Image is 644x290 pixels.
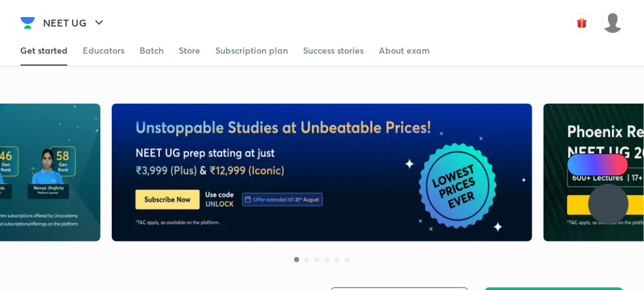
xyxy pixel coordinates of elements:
div: Batch [140,44,164,57]
a: About exam [379,35,430,66]
div: Store [179,44,200,57]
div: Subscription plan [215,44,288,57]
button: NEET UG [35,10,114,35]
a: Ai Doubts [567,154,629,176]
img: Company Logo [20,15,35,30]
a: Success stories [303,35,364,66]
img: avatar [572,13,592,33]
a: Batch [140,35,164,66]
div: Educators [83,44,124,57]
span: Ai Doubts [588,160,621,170]
a: Subscription plan [215,35,288,66]
div: About exam [379,44,430,57]
div: Success stories [303,44,364,57]
img: VAISHNAVI DWIVEDI [602,12,624,33]
a: Get started [20,35,68,66]
a: Store [179,35,200,66]
img: Icon [575,160,585,170]
div: Get started [20,44,68,57]
img: ttu [601,196,616,212]
a: Educators [83,35,124,66]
